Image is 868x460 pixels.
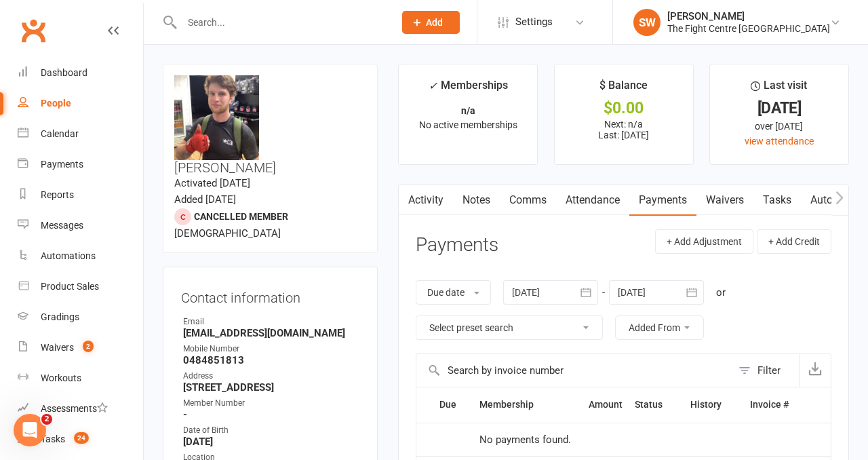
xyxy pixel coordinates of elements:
button: Filter [732,354,799,387]
div: Assessments [41,403,108,414]
time: Added [DATE] [174,193,236,206]
div: SW [633,9,660,36]
a: Product Sales [18,271,143,302]
th: History [684,387,744,422]
a: Waivers 2 [18,332,143,363]
div: The Fight Centre [GEOGRAPHIC_DATA] [667,22,830,35]
time: Activated [DATE] [174,177,250,189]
div: Workouts [41,372,81,383]
div: Address [183,370,359,383]
th: Membership [473,387,565,422]
a: Clubworx [16,14,50,47]
h3: [PERSON_NAME] [174,75,366,175]
span: Cancelled member [194,211,288,222]
div: Date of Birth [183,424,359,437]
div: or [716,284,726,301]
a: Tasks 24 [18,424,143,455]
th: Due [433,387,473,422]
a: Gradings [18,302,143,332]
a: Waivers [696,185,753,216]
span: No active memberships [419,119,517,130]
div: Reports [41,189,74,200]
input: Search by invoice number [416,354,732,387]
span: 2 [41,414,52,425]
div: Calendar [41,128,79,139]
div: Memberships [429,77,508,102]
th: Amount [565,387,629,422]
strong: n/a [461,105,475,116]
a: Payments [18,149,143,180]
i: ✓ [429,79,437,92]
a: People [18,88,143,119]
div: Tasks [41,434,65,444]
button: Add [402,11,460,34]
a: Tasks [753,185,801,216]
a: Comms [500,185,556,216]
a: Attendance [556,185,629,216]
th: Status [629,387,684,422]
span: 2 [83,341,94,352]
th: Invoice # [744,387,814,422]
div: Mobile Number [183,343,359,356]
img: image1681722488.png [174,75,259,160]
button: Due date [416,280,491,305]
iframe: Intercom live chat [14,414,46,446]
a: Payments [629,185,696,216]
div: [PERSON_NAME] [667,10,830,22]
a: Assessments [18,394,143,424]
a: Reports [18,180,143,210]
div: Filter [757,362,781,379]
div: Automations [41,250,96,261]
div: [DATE] [722,101,836,115]
button: + Add Credit [757,229,831,254]
a: Notes [453,185,500,216]
span: [DEMOGRAPHIC_DATA] [174,227,281,239]
p: Next: n/a Last: [DATE] [567,119,681,140]
span: Add [426,17,443,28]
div: Waivers [41,342,74,353]
span: Settings [515,7,553,37]
strong: [EMAIL_ADDRESS][DOMAIN_NAME] [183,327,359,339]
div: over [DATE] [722,119,836,134]
strong: [STREET_ADDRESS] [183,381,359,394]
div: People [41,98,71,109]
strong: - [183,408,359,421]
div: Gradings [41,311,79,322]
button: Added From [615,315,704,340]
div: Messages [41,220,83,231]
a: Activity [399,185,453,216]
a: Messages [18,210,143,241]
h3: Payments [416,235,498,256]
input: Search... [178,13,384,32]
strong: [DATE] [183,436,359,448]
td: No payments found. [473,423,629,457]
a: Workouts [18,363,143,394]
div: $0.00 [567,101,681,115]
h3: Contact information [181,285,359,305]
a: view attendance [745,136,814,147]
div: Product Sales [41,281,99,292]
strong: 0484851813 [183,354,359,366]
div: Payments [41,159,83,170]
a: Automations [18,241,143,271]
a: Dashboard [18,58,143,88]
div: $ Balance [599,77,648,101]
div: Member Number [183,397,359,410]
span: 24 [74,432,89,444]
div: Last visit [751,77,807,101]
a: Calendar [18,119,143,149]
div: Email [183,315,359,328]
button: + Add Adjustment [655,229,753,254]
div: Dashboard [41,67,87,78]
